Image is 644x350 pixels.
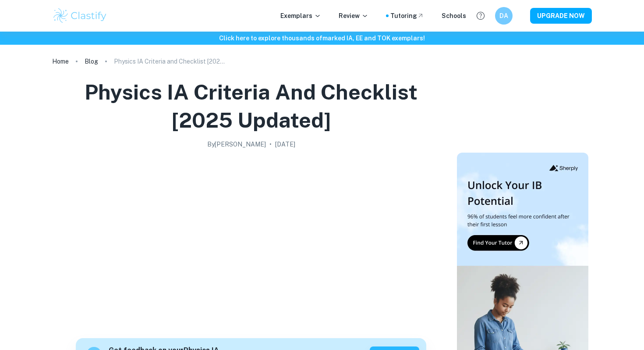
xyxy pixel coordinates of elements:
[499,11,509,21] h6: DA
[275,139,295,149] h2: [DATE]
[442,11,466,21] a: Schools
[390,11,424,21] a: Tutoring
[2,33,642,43] h6: Click here to explore thousands of marked IA, EE and TOK exemplars !
[473,8,488,23] button: Help and Feedback
[56,78,446,134] h1: Physics IA Criteria and Checklist [2025 updated]
[76,153,426,328] img: Physics IA Criteria and Checklist [2025 updated] cover image
[85,55,98,68] a: Blog
[339,11,368,21] p: Review
[269,139,272,149] p: •
[52,7,108,25] img: Clastify logo
[530,8,592,24] button: UPGRADE NOW
[280,11,321,21] p: Exemplars
[207,139,266,149] h2: By [PERSON_NAME]
[114,57,228,66] p: Physics IA Criteria and Checklist [2025 updated]
[52,55,69,68] a: Home
[495,7,513,25] button: DA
